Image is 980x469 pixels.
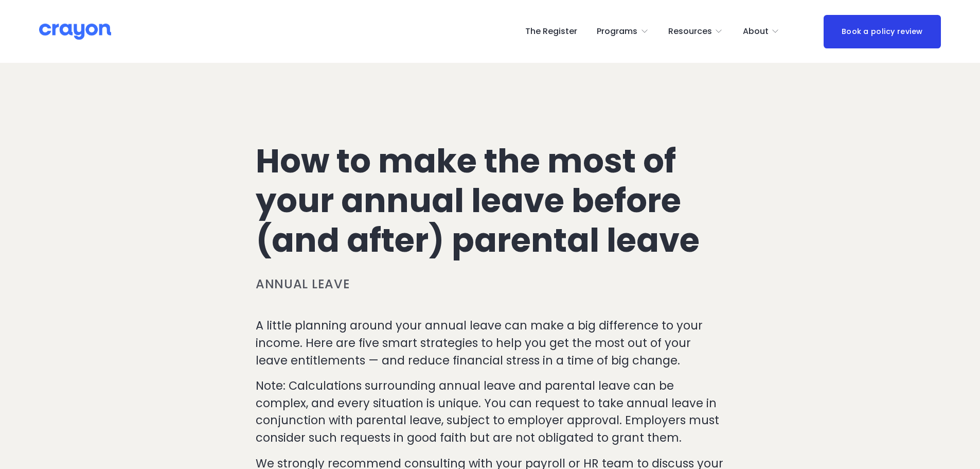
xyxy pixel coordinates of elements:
[668,24,712,39] span: Resources
[256,275,350,292] a: Annual leave
[743,24,769,39] span: About
[743,23,780,40] a: folder dropdown
[39,23,111,41] img: Crayon
[525,23,577,40] a: The Register
[597,24,637,39] span: Programs
[836,403,975,451] iframe: Tidio Chat
[668,23,723,40] a: folder dropdown
[256,377,724,446] p: Note: Calculations surrounding annual leave and parental leave can be complex, and every situatio...
[824,15,941,48] a: Book a policy review
[256,317,724,369] p: A little planning around your annual leave can make a big difference to your income. Here are fiv...
[597,23,649,40] a: folder dropdown
[256,142,724,260] h1: How to make the most of your annual leave before (and after) parental leave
